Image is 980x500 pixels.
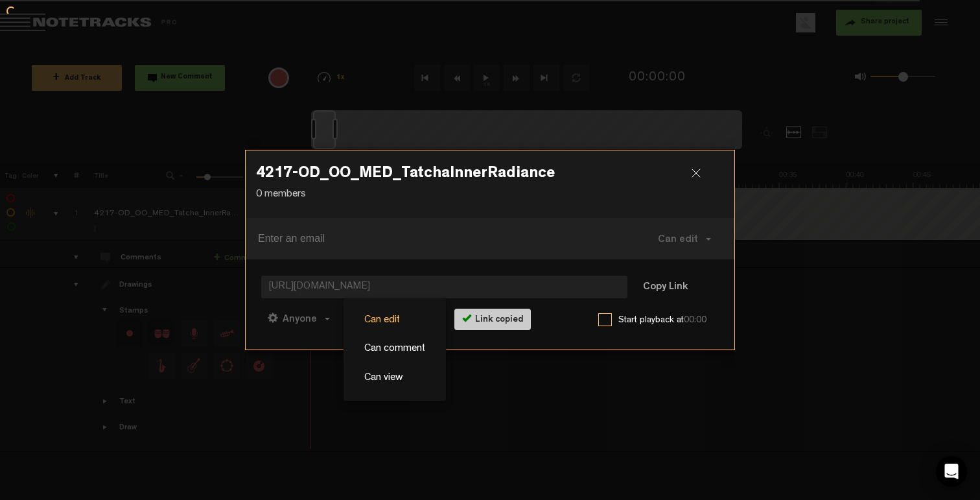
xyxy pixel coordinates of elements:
a: Can view [351,369,438,388]
button: Can edit [645,223,724,254]
a: Can comment [351,340,438,359]
span: [URL][DOMAIN_NAME] [261,276,627,298]
button: Anyone [261,303,336,334]
p: 0 members [256,187,724,202]
a: Can edit [351,311,438,330]
label: Start playback at [618,314,719,327]
input: Enter an email [258,228,625,249]
span: Can edit [658,235,698,245]
div: Link copied [454,309,531,330]
button: Copy Link [630,275,701,301]
h3: 4217-OD_OO_MED_TatchaInnerRadiance [256,166,724,187]
span: 00:00 [684,316,706,325]
div: Open Intercom Messenger [936,456,967,487]
span: Anyone [283,315,317,325]
button: Can comment [339,303,431,334]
